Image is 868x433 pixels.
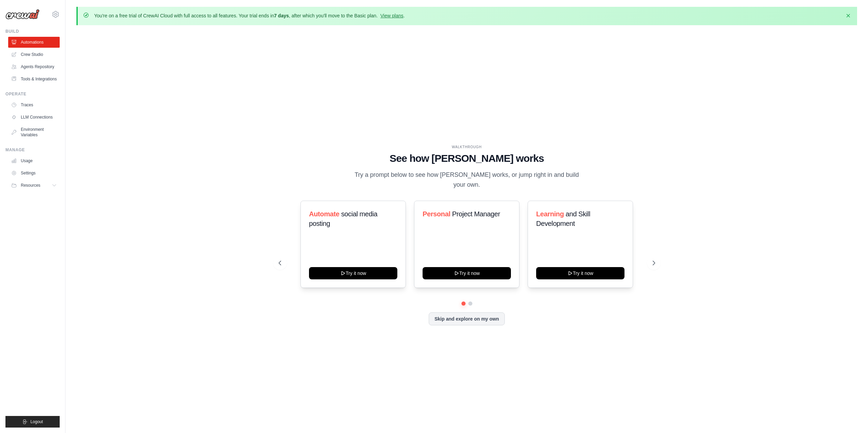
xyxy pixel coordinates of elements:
[5,147,60,153] div: Manage
[274,13,289,18] strong: 7 days
[309,210,339,218] span: Automate
[380,13,403,18] a: View plans
[94,12,405,19] p: You're on a free trial of CrewAI Cloud with full access to all features. Your trial ends in , aft...
[8,37,60,48] a: Automations
[452,210,500,218] span: Project Manager
[279,144,655,150] div: WALKTHROUGH
[423,267,511,279] button: Try it now
[8,180,60,191] button: Resources
[279,152,655,165] h1: See how [PERSON_NAME] works
[5,416,60,428] button: Logout
[536,210,564,218] span: Learning
[5,91,60,97] div: Operate
[5,9,40,19] img: Logo
[536,267,624,279] button: Try it now
[309,267,397,279] button: Try it now
[8,61,60,72] a: Agents Repository
[8,124,60,140] a: Environment Variables
[8,155,60,166] a: Usage
[423,210,450,218] span: Personal
[8,99,60,110] a: Traces
[352,170,582,190] p: Try a prompt below to see how [PERSON_NAME] works, or jump right in and build your own.
[8,112,60,123] a: LLM Connections
[21,183,40,188] span: Resources
[5,29,60,34] div: Build
[8,49,60,60] a: Crew Studio
[8,168,60,179] a: Settings
[429,312,505,325] button: Skip and explore on my own
[309,210,378,227] span: social media posting
[8,74,60,84] a: Tools & Integrations
[30,419,43,424] span: Logout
